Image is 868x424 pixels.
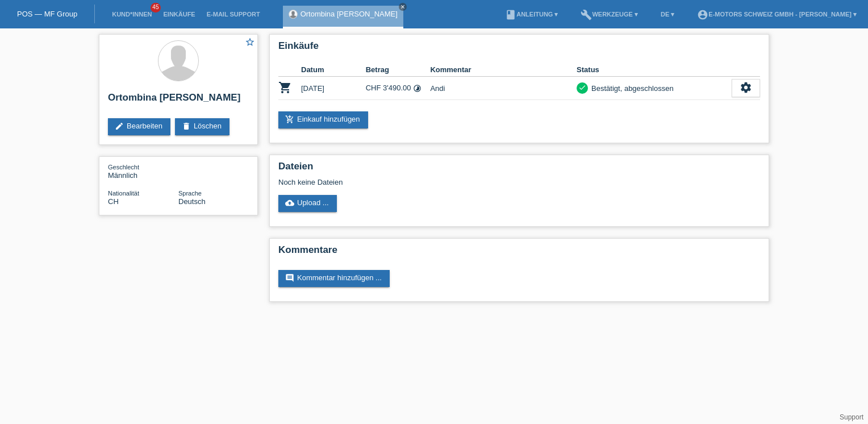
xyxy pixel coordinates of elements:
[151,3,161,13] span: 45
[278,161,760,178] h2: Dateien
[278,81,292,94] i: POSP00026686
[278,40,760,57] h2: Einkäufe
[430,63,577,77] th: Kommentar
[201,11,266,18] a: E-Mail Support
[697,9,708,20] i: account_circle
[577,63,732,77] th: Status
[17,10,77,18] a: POS — MF Group
[278,111,368,128] a: add_shopping_cartEinkauf hinzufügen
[278,244,760,261] h2: Kommentare
[740,81,752,94] i: settings
[106,11,157,18] a: Kund*innen
[108,118,170,135] a: editBearbeiten
[285,198,294,207] i: cloud_upload
[108,190,139,197] span: Nationalität
[108,163,178,180] div: Männlich
[413,84,422,93] i: Fixe Raten (48 Raten)
[301,10,398,18] a: Ortombina [PERSON_NAME]
[430,77,577,100] td: Andi
[175,118,229,135] a: deleteLöschen
[588,82,674,94] div: Bestätigt, abgeschlossen
[157,11,201,18] a: Einkäufe
[285,115,294,124] i: add_shopping_cart
[278,178,625,186] div: Noch keine Dateien
[499,11,564,18] a: bookAnleitung ▾
[178,197,206,206] span: Deutsch
[182,122,191,131] i: delete
[178,190,202,197] span: Sprache
[108,197,119,206] span: Schweiz
[575,11,644,18] a: buildWerkzeuge ▾
[245,37,255,49] a: star_border
[366,63,431,77] th: Betrag
[400,4,406,10] i: close
[366,77,431,100] td: CHF 3'490.00
[691,11,862,18] a: account_circleE-Motors Schweiz GmbH - [PERSON_NAME] ▾
[285,273,294,282] i: comment
[505,9,516,20] i: book
[840,413,863,421] a: Support
[399,3,407,11] a: close
[108,92,249,109] h2: Ortombina [PERSON_NAME]
[108,164,139,171] span: Geschlecht
[655,11,680,18] a: DE ▾
[278,270,390,287] a: commentKommentar hinzufügen ...
[301,77,366,100] td: [DATE]
[581,9,592,20] i: build
[245,37,255,47] i: star_border
[301,63,366,77] th: Datum
[578,84,586,92] i: check
[115,122,124,131] i: edit
[278,195,337,212] a: cloud_uploadUpload ...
